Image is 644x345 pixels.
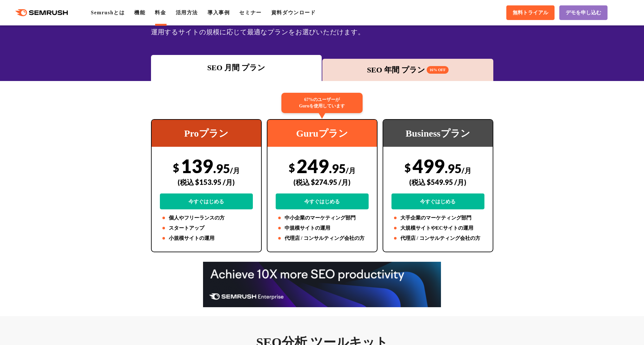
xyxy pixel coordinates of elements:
[513,10,548,16] span: 無料トライアル
[152,120,261,147] div: Proプラン
[391,171,484,193] div: (税込 $549.95 /月)
[462,166,471,175] span: /月
[276,155,369,209] div: 249
[160,224,253,232] li: スタートアップ
[445,161,462,176] span: .95
[329,161,346,176] span: .95
[134,10,145,15] a: 機能
[271,10,316,15] a: 資料ダウンロード
[289,161,295,174] span: $
[391,234,484,242] li: 代理店 / コンサルティング会社の方
[427,66,449,74] span: 16% OFF
[506,5,555,20] a: 無料トライアル
[207,10,230,15] a: 導入事例
[276,193,369,209] a: 今すぐはじめる
[91,10,125,15] a: Semrushとは
[213,161,230,176] span: .95
[391,193,484,209] a: 今すぐはじめる
[160,234,253,242] li: 小規模サイトの運用
[151,15,493,38] div: SEOの3つの料金プランから、広告・SNS・市場調査ツールキットをご用意しています。業務領域や会社の規模、運用するサイトの規模に応じて最適なプランをお選びいただけます。
[391,224,484,232] li: 大規模サイトやECサイトの運用
[154,62,319,73] div: SEO 月間 プラン
[276,214,369,222] li: 中小企業のマーケティング部門
[346,166,356,175] span: /月
[325,64,490,76] div: SEO 年間 プラン
[173,161,179,174] span: $
[391,155,484,209] div: 499
[239,10,261,15] a: セミナー
[267,120,377,147] div: Guruプラン
[559,5,608,20] a: デモを申し込む
[404,161,411,174] span: $
[276,234,369,242] li: 代理店 / コンサルティング会社の方
[276,171,369,193] div: (税込 $274.95 /月)
[160,193,253,209] a: 今すぐはじめる
[160,171,253,193] div: (税込 $153.95 /月)
[281,93,363,113] div: 67%のユーザーが Guruを使用しています
[230,166,240,175] span: /月
[176,10,198,15] a: 活用方法
[160,155,253,209] div: 139
[276,224,369,232] li: 中規模サイトの運用
[566,10,601,16] span: デモを申し込む
[383,120,493,147] div: Businessプラン
[155,10,166,15] a: 料金
[391,214,484,222] li: 大手企業のマーケティング部門
[160,214,253,222] li: 個人やフリーランスの方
